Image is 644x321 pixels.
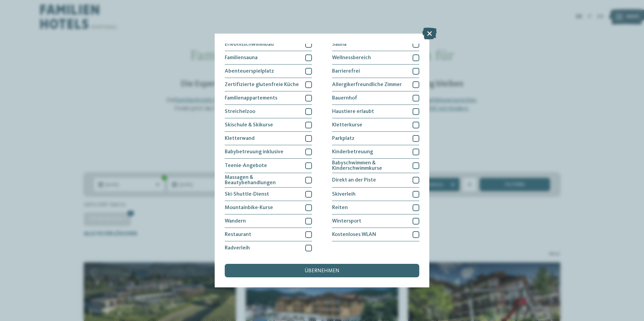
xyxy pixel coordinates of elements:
span: Wellnessbereich [332,55,371,61]
span: Kletterwand [225,136,255,141]
span: Reiten [332,205,348,210]
span: Wandern [225,218,246,224]
span: Skischule & Skikurse [225,122,273,128]
span: Kinderbetreuung [332,149,373,155]
span: Skiverleih [332,192,356,197]
span: Sauna [332,42,346,47]
span: Parkplatz [332,136,355,141]
span: Direkt an der Piste [332,177,376,183]
span: Kletterkurse [332,122,362,128]
span: Massagen & Beautybehandlungen [225,175,300,186]
span: Haustiere erlaubt [332,109,374,114]
span: Mountainbike-Kurse [225,205,273,210]
span: Teenie-Angebote [225,163,267,168]
span: Kostenloses WLAN [332,232,376,237]
span: Streichelzoo [225,109,255,114]
span: übernehmen [305,268,339,274]
span: Abenteuerspielplatz [225,69,274,74]
span: Familiensauna [225,55,258,61]
span: Barrierefrei [332,69,360,74]
span: Zertifizierte glutenfreie Küche [225,82,299,87]
span: Babybetreuung inklusive [225,149,283,155]
span: Familienappartements [225,95,277,101]
span: Babyschwimmen & Kinderschwimmkurse [332,160,408,171]
span: Restaurant [225,232,251,237]
span: Radverleih [225,245,250,251]
span: Bauernhof [332,95,357,101]
span: Ski-Shuttle-Dienst [225,192,269,197]
span: Allergikerfreundliche Zimmer [332,82,402,87]
span: Erlebnisschwimmbad [225,42,274,47]
span: Wintersport [332,218,361,224]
